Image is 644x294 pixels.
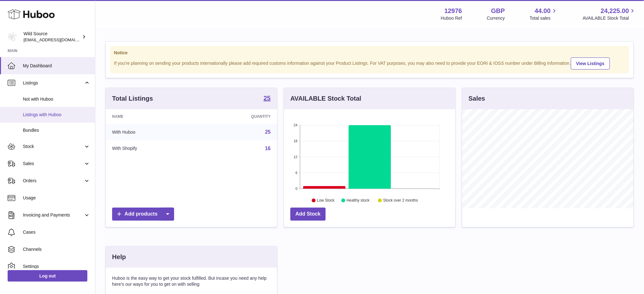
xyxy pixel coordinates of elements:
span: My Dashboard [23,63,90,69]
span: Settings [23,264,90,270]
span: Sales [23,161,84,167]
span: Channels [23,246,90,252]
span: Cases [23,229,90,235]
span: Orders [23,178,84,184]
strong: GBP [491,7,505,15]
span: Listings with Huboo [23,112,90,118]
div: Huboo Ref [441,15,462,21]
div: Wild Source [24,31,81,43]
span: Stock [23,144,84,150]
div: Currency [487,15,505,21]
span: Bundles [23,127,90,133]
span: 24,225.00 [601,7,629,15]
a: Log out [8,270,87,282]
span: Invoicing and Payments [23,212,84,218]
img: internalAdmin-12976@internal.huboo.com [8,32,17,42]
a: 44.00 Total sales [530,7,558,21]
span: Listings [23,80,84,86]
strong: 12976 [444,7,462,15]
span: Total sales [530,15,558,21]
span: 44.00 [535,7,551,15]
span: Not with Huboo [23,96,90,102]
a: 24,225.00 AVAILABLE Stock Total [583,7,636,21]
span: AVAILABLE Stock Total [583,15,636,21]
span: [EMAIL_ADDRESS][DOMAIN_NAME] [24,37,93,42]
span: Usage [23,195,90,201]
